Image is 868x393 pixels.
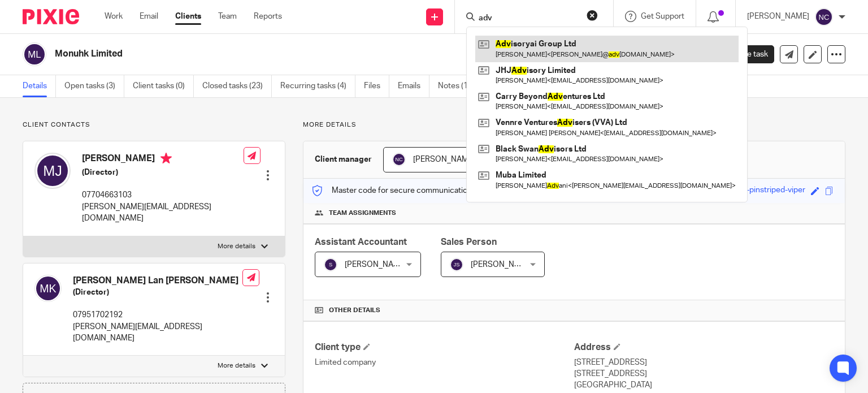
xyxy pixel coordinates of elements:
[140,11,158,22] a: Email
[218,242,255,251] p: More details
[218,361,255,370] p: More details
[280,75,355,97] a: Recurring tasks (4)
[23,75,56,97] a: Details
[254,11,282,22] a: Reports
[303,120,845,129] p: More details
[73,309,242,321] p: 07951702192
[64,75,124,97] a: Open tasks (3)
[747,11,809,22] p: [PERSON_NAME]
[324,258,337,271] img: svg%3E
[202,75,272,97] a: Closed tasks (23)
[312,185,507,196] p: Master code for secure communications and files
[105,11,123,22] a: Work
[82,189,244,201] p: 07704663103
[23,42,46,66] img: svg%3E
[641,12,684,20] span: Get Support
[218,11,237,22] a: Team
[471,261,533,269] span: [PERSON_NAME]
[55,48,565,60] h2: Monuhk Limited
[315,357,574,368] p: Limited company
[574,342,834,353] h4: Address
[364,75,389,97] a: Files
[315,237,407,247] span: Assistant Accountant
[160,153,172,164] i: Primary
[450,258,463,271] img: svg%3E
[700,184,805,197] div: wind-up-blue-pinstriped-viper
[398,75,429,97] a: Emails
[574,357,834,368] p: [STREET_ADDRESS]
[392,153,406,166] img: svg%3E
[23,120,285,129] p: Client contacts
[73,321,242,344] p: [PERSON_NAME][EMAIL_ADDRESS][DOMAIN_NAME]
[73,287,242,298] h5: (Director)
[587,10,598,21] button: Clear
[315,342,574,353] h4: Client type
[574,368,834,379] p: [STREET_ADDRESS]
[315,154,372,165] h3: Client manager
[23,9,79,24] img: Pixie
[82,167,244,178] h5: (Director)
[413,156,475,163] span: [PERSON_NAME]
[329,209,396,218] span: Team assignments
[34,153,71,189] img: svg%3E
[34,275,62,302] img: svg%3E
[82,201,244,224] p: [PERSON_NAME][EMAIL_ADDRESS][DOMAIN_NAME]
[345,261,420,269] span: [PERSON_NAME] K V
[574,379,834,391] p: [GEOGRAPHIC_DATA]
[441,237,497,247] span: Sales Person
[815,8,833,26] img: svg%3E
[133,75,194,97] a: Client tasks (0)
[438,75,479,97] a: Notes (1)
[82,153,244,167] h4: [PERSON_NAME]
[478,14,579,24] input: Search
[73,275,242,287] h4: [PERSON_NAME] Lan [PERSON_NAME]
[329,306,380,315] span: Other details
[175,11,201,22] a: Clients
